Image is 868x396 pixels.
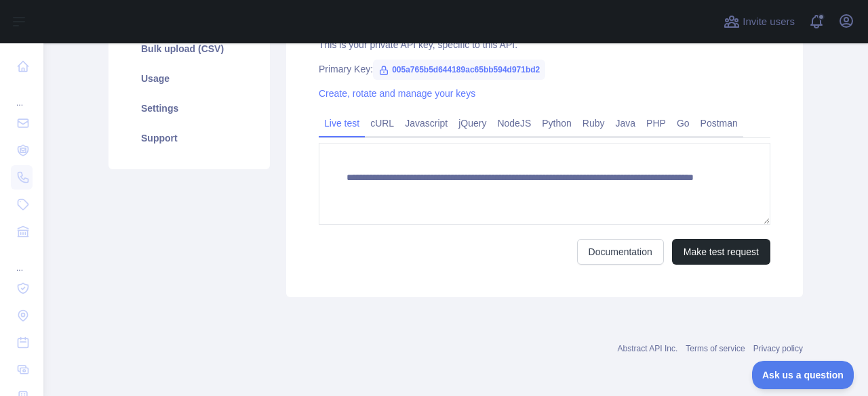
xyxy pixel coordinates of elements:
[319,88,475,99] a: Create, rotate and manage your keys
[492,112,536,134] a: NodeJS
[752,361,854,389] iframe: Toggle Customer Support
[686,344,745,353] a: Terms of service
[373,60,545,80] span: 005a765b5d644189ac65bb594d971bd2
[753,344,803,353] a: Privacy policy
[11,246,33,273] div: ...
[641,112,671,134] a: PHP
[399,112,453,134] a: Javascript
[610,112,642,134] a: Java
[618,344,678,353] a: Abstract API Inc.
[125,64,254,93] a: Usage
[577,239,664,265] a: Documentation
[125,34,254,64] a: Bulk upload (CSV)
[125,123,254,153] a: Support
[743,14,795,30] span: Invite users
[672,239,770,265] button: Make test request
[721,11,797,32] button: Invite users
[125,93,254,123] a: Settings
[319,62,770,76] div: Primary Key:
[11,81,33,108] div: ...
[319,112,365,134] a: Live test
[453,112,492,134] a: jQuery
[536,112,577,134] a: Python
[365,112,399,134] a: cURL
[577,112,610,134] a: Ruby
[319,38,770,51] div: This is your private API key, specific to this API.
[695,112,743,134] a: Postman
[671,112,695,134] a: Go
